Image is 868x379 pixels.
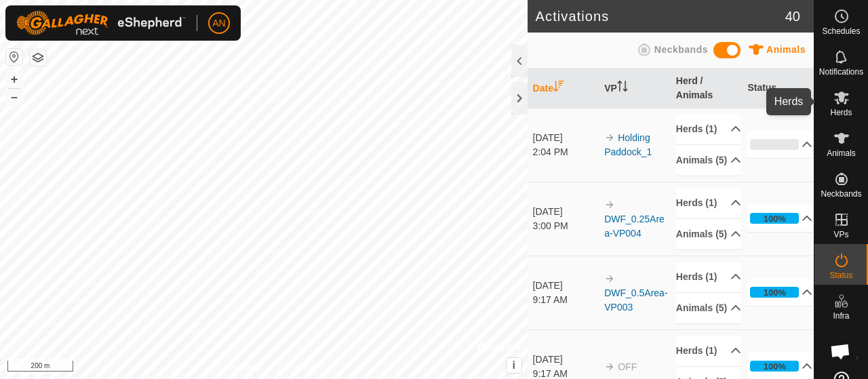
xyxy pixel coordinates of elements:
[829,271,852,279] span: Status
[533,205,598,219] div: [DATE]
[533,353,598,367] div: [DATE]
[676,188,741,218] p-accordion-header: Herds (1)
[750,139,799,150] div: 0%
[822,27,860,35] span: Schedules
[604,132,615,143] img: arrow
[785,6,800,26] span: 40
[6,49,22,65] button: Reset Map
[30,49,46,66] button: Map Layers
[604,199,615,210] img: arrow
[747,131,812,158] p-accordion-header: 0%
[750,213,799,224] div: 100%
[212,16,225,31] span: AN
[830,108,852,117] span: Herds
[822,333,859,370] div: Open chat
[533,131,598,145] div: [DATE]
[764,212,786,225] div: 100%
[654,44,708,55] span: Neckbands
[750,287,799,298] div: 100%
[676,114,741,144] p-accordion-header: Herds (1)
[16,11,186,35] img: Gallagher Logo
[764,360,786,373] div: 100%
[676,336,741,366] p-accordion-header: Herds (1)
[676,219,741,250] p-accordion-header: Animals (5)
[6,71,22,87] button: +
[533,145,598,159] div: 2:04 PM
[533,279,598,293] div: [DATE]
[750,361,799,372] div: 100%
[833,231,848,239] span: VPs
[277,361,317,374] a: Contact Us
[819,68,863,76] span: Notifications
[833,312,849,320] span: Infra
[747,279,812,306] p-accordion-header: 100%
[533,219,598,233] div: 3:00 PM
[533,293,598,307] div: 9:17 AM
[512,359,515,371] span: i
[604,287,667,313] a: DWF_0.5Area-VP003
[618,361,637,372] span: OFF
[766,44,806,55] span: Animals
[604,273,615,284] img: arrow
[676,145,741,176] p-accordion-header: Animals (5)
[604,361,615,372] img: arrow
[671,68,743,108] th: Herd / Animals
[676,262,741,292] p-accordion-header: Herds (1)
[507,358,521,373] button: i
[536,8,785,24] h2: Activations
[764,286,786,299] div: 100%
[6,89,22,105] button: –
[528,68,599,108] th: Date
[553,83,564,94] p-sorticon: Activate to sort
[825,353,858,361] span: Heatmap
[821,190,861,198] span: Neckbands
[210,361,261,374] a: Privacy Policy
[617,83,628,94] p-sorticon: Activate to sort
[676,293,741,323] p-accordion-header: Animals (5)
[747,205,812,232] p-accordion-header: 100%
[599,68,671,108] th: VP
[827,149,856,157] span: Animals
[604,214,665,239] a: DWF_0.25Area-VP004
[604,132,652,157] a: Holding Paddock_1
[742,68,814,108] th: Status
